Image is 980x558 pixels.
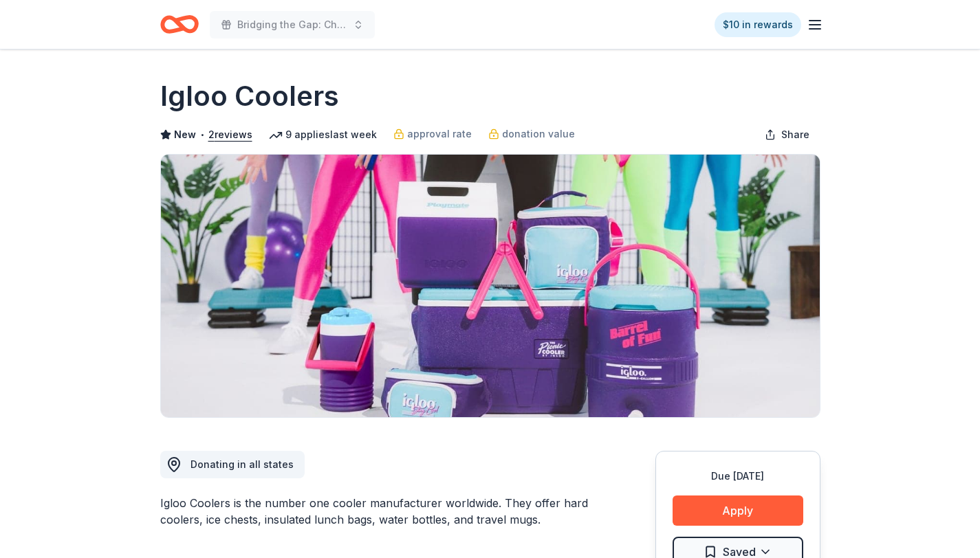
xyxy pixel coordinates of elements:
div: Due [DATE] [673,468,803,484]
img: Image for Igloo Coolers [161,155,820,417]
span: Donating in all states [190,458,294,470]
button: 2reviews [208,126,252,143]
button: Apply [673,495,803,526]
a: approval rate [393,126,472,142]
span: New [174,126,196,143]
a: Home [160,8,199,41]
button: Share [754,121,820,148]
h1: Igloo Coolers [160,77,339,115]
span: • [199,129,204,140]
div: 9 applies last week [269,126,377,143]
span: approval rate [407,126,472,142]
button: Bridging the Gap: Checking the Pulse Centering Youth Power, Healing Communities,Reimagining Reentry [210,11,375,38]
span: Bridging the Gap: Checking the Pulse Centering Youth Power, Healing Communities,Reimagining Reentry [237,16,347,33]
span: donation value [502,126,575,142]
a: donation value [488,126,575,142]
div: Igloo Coolers is the number one cooler manufacturer worldwide. They offer hard coolers, ice chest... [160,495,589,528]
span: Share [781,126,809,143]
a: $10 in rewards [715,12,801,37]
